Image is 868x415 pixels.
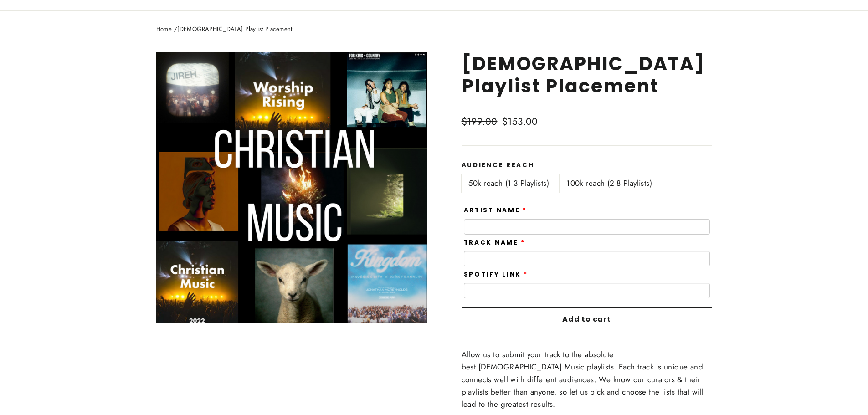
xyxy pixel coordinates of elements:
label: Track Name [464,239,525,246]
span: / [174,25,177,33]
label: 100k reach (2-8 Playlists) [560,174,659,193]
a: Home [156,25,172,33]
label: Artist Name [464,207,527,214]
label: 50k reach (1-3 Playlists) [462,174,556,193]
label: Audience Reach [462,162,712,169]
span: Allow us to submit your track to the absolute best [DEMOGRAPHIC_DATA] Music playlists. Each track... [462,349,704,410]
label: Spotify Link [464,271,528,278]
nav: breadcrumbs [156,25,712,34]
span: $153.00 [502,115,538,128]
h1: [DEMOGRAPHIC_DATA] Playlist Placement [462,52,712,97]
span: Add to cart [562,314,611,324]
span: $199.00 [462,114,500,130]
button: Add to cart [462,307,712,330]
